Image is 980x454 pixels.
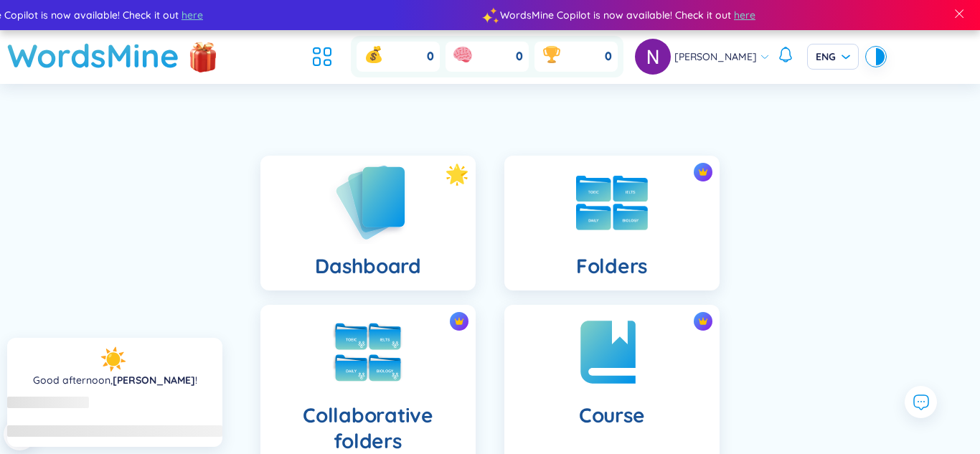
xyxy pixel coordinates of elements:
span: 0 [516,49,523,65]
a: Dashboard [246,156,490,290]
div: ! [33,372,197,388]
h4: Course [579,402,645,428]
img: flashSalesIcon.a7f4f837.png [189,34,217,77]
img: crown icon [698,167,708,177]
img: crown icon [698,316,708,326]
span: [PERSON_NAME] [674,49,757,65]
span: 0 [427,49,434,65]
a: crown iconFolders [490,156,734,290]
span: 0 [605,49,612,65]
h4: Dashboard [315,253,420,279]
span: here [734,7,755,23]
img: crown icon [454,316,464,326]
h4: Folders [576,253,648,279]
span: ENG [816,49,850,64]
span: Good afternoon , [33,374,113,387]
img: avatar [635,39,671,75]
a: avatar [635,39,674,75]
h4: Collaborative folders [272,402,464,454]
a: WordsMine [7,30,179,81]
span: here [182,7,203,23]
a: [PERSON_NAME] [113,374,195,387]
